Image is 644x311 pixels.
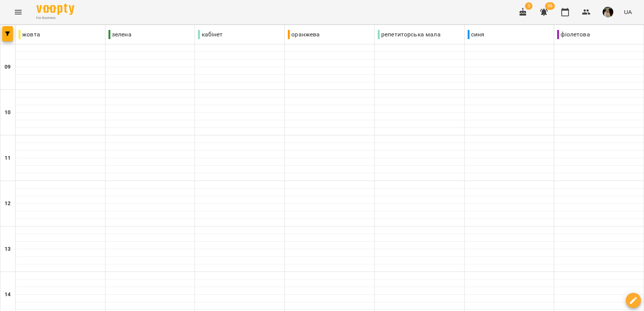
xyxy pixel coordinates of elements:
[5,199,11,208] h6: 12
[621,5,635,19] button: UA
[5,154,11,162] h6: 11
[198,30,223,39] p: кабінет
[19,30,40,39] p: жовта
[108,30,132,39] p: зелена
[378,30,441,39] p: репетиторська мала
[5,245,11,253] h6: 13
[468,30,485,39] p: синя
[5,63,11,71] h6: 09
[5,291,11,299] h6: 14
[557,30,590,39] p: фіолетова
[5,108,11,117] h6: 10
[288,30,320,39] p: оранжева
[9,3,27,21] button: Menu
[545,2,555,10] span: 36
[525,2,532,10] span: 3
[624,8,632,16] span: UA
[603,7,613,17] img: db9e5aee73aab2f764342d08fe444bbe.JPG
[36,4,74,15] img: Voopty Logo
[36,16,74,20] span: For Business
